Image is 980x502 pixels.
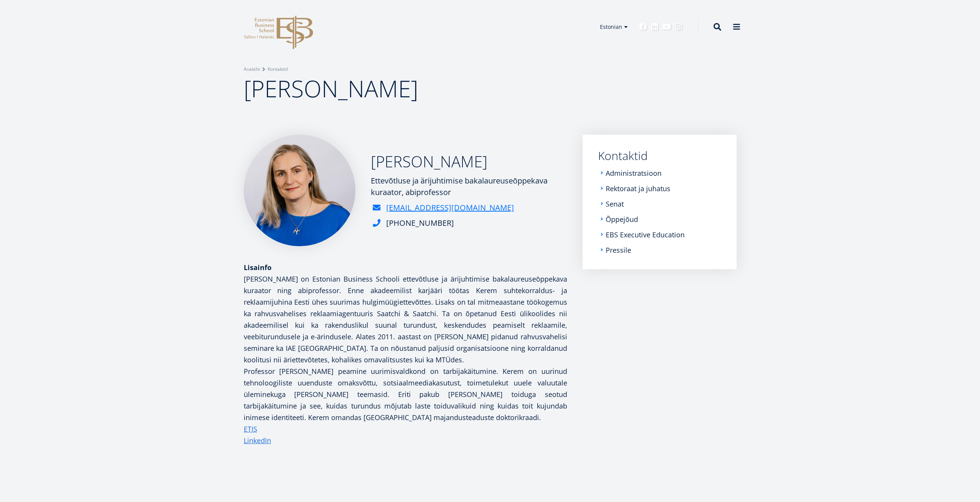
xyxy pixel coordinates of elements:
[371,152,567,171] h2: [PERSON_NAME]
[598,150,721,162] a: Kontaktid
[675,23,683,31] a: Instagram
[651,23,658,31] a: Linkedin
[268,65,288,73] a: Kontaktid
[606,200,624,208] a: Senat
[639,23,647,31] a: Facebook
[606,231,685,238] a: EBS Executive Education
[386,202,514,213] a: [EMAIL_ADDRESS][DOMAIN_NAME]
[244,73,418,104] span: [PERSON_NAME]
[244,65,260,73] a: Avaleht
[244,423,257,435] a: ETIS
[606,185,670,192] a: Rektoraat ja juhatus
[662,23,671,31] a: Youtube
[386,217,454,229] div: [PHONE_NUMBER]
[244,135,355,246] img: a
[606,169,662,177] a: Administratsioon
[606,215,638,223] a: Õppejõud
[244,435,271,446] a: LinkedIn
[606,246,631,254] a: Pressile
[244,273,567,423] p: [PERSON_NAME] on Estonian Business Schooli ettevõtluse ja ärijuhtimise bakalaureuseōppekava kuraa...
[244,262,567,273] div: Lisainfo
[371,175,567,198] div: Ettevõtluse ja ärijuhtimise bakalaureuseōppekava kuraator, abiprofessor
